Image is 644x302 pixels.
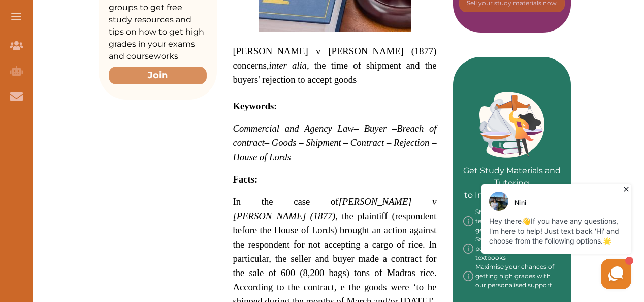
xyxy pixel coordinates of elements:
[233,46,437,85] span: [PERSON_NAME] v [PERSON_NAME] (1877) concerns,
[463,136,561,201] p: Get Study Materials and Tutoring to Improve your Grades
[233,123,354,134] span: Commercial and Agency Law
[479,92,544,158] img: Green card image
[233,123,437,148] span: Breach of contract
[109,67,207,84] button: Join
[354,123,397,134] span: – Buyer –
[269,60,309,71] em: inter alia,
[233,137,437,162] span: – Contract – Rejection – House of Lords
[265,137,341,148] span: – Goods – Shipment
[400,182,634,292] iframe: HelpCrunch
[233,60,437,85] span: the time of shipment and the buyers' rejection to accept goods
[233,174,258,185] strong: Facts:
[233,101,277,111] strong: Keywords:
